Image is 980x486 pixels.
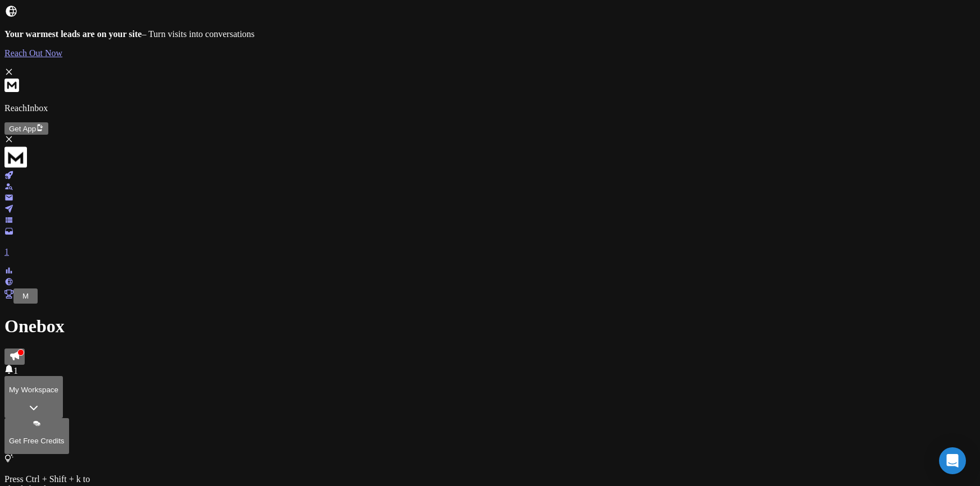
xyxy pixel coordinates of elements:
[4,146,27,168] img: logo
[22,292,29,300] span: M
[939,447,966,474] div: Open Intercom Messenger
[4,247,976,257] p: 1
[4,418,69,454] button: Get Free Credits
[4,122,48,135] button: Get App
[9,386,58,394] p: My Workspace
[4,103,976,113] p: ReachInbox
[4,29,976,39] p: – Turn visits into conversations
[26,474,81,484] span: Ctrl + Shift + k
[4,316,976,337] h1: Onebox
[4,228,976,257] a: 1
[9,437,65,445] p: Get Free Credits
[4,29,142,39] strong: Your warmest leads are on your site
[13,366,18,375] span: 1
[4,48,976,58] a: Reach Out Now
[18,290,33,302] button: M
[13,288,38,304] button: M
